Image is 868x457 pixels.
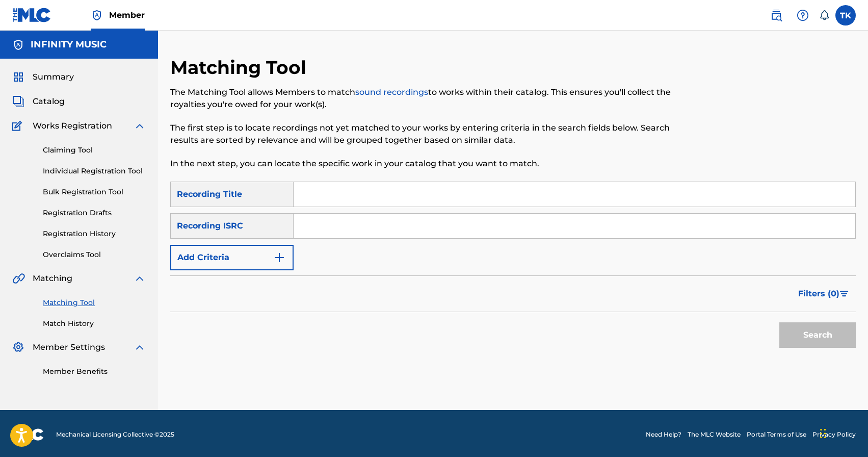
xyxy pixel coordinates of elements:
[355,87,428,97] a: sound recordings
[797,9,809,21] img: help
[43,187,146,197] a: Bulk Registration Tool
[770,9,782,21] img: search
[134,272,146,285] img: expand
[43,145,146,156] a: Claiming Tool
[792,281,856,307] button: Filters (0)
[43,249,146,260] a: Overclaims Tool
[12,120,25,132] img: Works Registration
[12,8,51,22] img: MLC Logo
[33,95,65,108] span: Catalog
[134,341,146,353] img: expand
[43,229,146,239] a: Registration History
[43,366,146,377] a: Member Benefits
[109,9,145,21] span: Member
[33,120,112,132] span: Works Registration
[819,10,829,20] div: Notifications
[170,56,311,79] h2: Matching Tool
[12,341,24,353] img: Member Settings
[793,5,813,26] div: Help
[170,182,856,353] form: Search Form
[43,166,146,176] a: Individual Registration Tool
[646,430,681,439] a: Need Help?
[170,158,698,170] p: In the next step, you can locate the specific work in your catalog that you want to match.
[766,5,786,26] a: Public Search
[273,251,285,264] img: 9d2ae6d4665cec9f34b9.svg
[798,288,839,300] span: Filters ( 0 )
[12,272,25,285] img: Matching
[12,71,74,83] a: SummarySummary
[43,318,146,329] a: Match History
[33,272,72,285] span: Matching
[12,95,65,108] a: CatalogCatalog
[688,430,741,439] a: The MLC Website
[170,122,698,146] p: The first step is to locate recordings not yet matched to your works by entering criteria in the ...
[170,245,294,270] button: Add Criteria
[747,430,806,439] a: Portal Terms of Use
[33,71,74,83] span: Summary
[12,39,24,51] img: Accounts
[31,39,107,50] h5: INFINITY MUSIC
[817,408,868,457] div: Виджет чата
[43,297,146,308] a: Matching Tool
[812,430,856,439] a: Privacy Policy
[12,71,24,83] img: Summary
[835,5,856,26] div: User Menu
[43,208,146,218] a: Registration Drafts
[56,430,174,439] span: Mechanical Licensing Collective © 2025
[840,291,849,297] img: filter
[170,86,698,111] p: The Matching Tool allows Members to match to works within their catalog. This ensures you'll coll...
[12,95,24,108] img: Catalog
[820,418,826,449] div: Перетащить
[134,120,146,132] img: expand
[839,299,868,382] iframe: Resource Center
[33,341,105,353] span: Member Settings
[817,408,868,457] iframe: Chat Widget
[91,9,103,21] img: Top Rightsholder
